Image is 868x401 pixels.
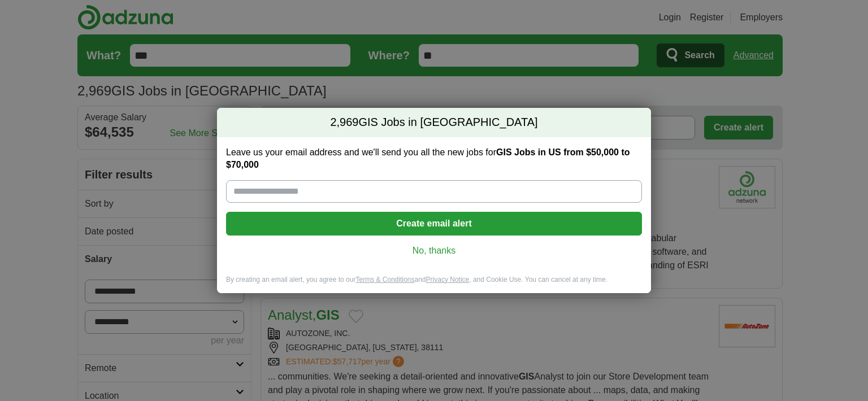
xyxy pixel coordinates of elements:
button: Create email alert [226,212,642,236]
div: By creating an email alert, you agree to our and , and Cookie Use. You can cancel at any time. [217,275,651,294]
a: No, thanks [235,245,633,257]
label: Leave us your email address and we'll send you all the new jobs for [226,146,642,171]
strong: GIS Jobs in US from $50,000 to $70,000 [226,147,630,169]
a: Privacy Notice [426,276,470,284]
span: 2,969 [330,115,358,130]
a: Terms & Conditions [355,276,414,284]
h2: GIS Jobs in [GEOGRAPHIC_DATA] [217,108,651,137]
